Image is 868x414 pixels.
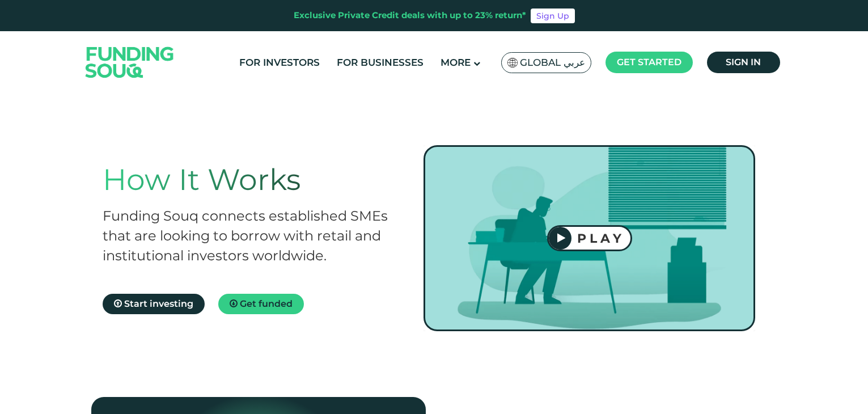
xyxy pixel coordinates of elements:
a: For Businesses [334,53,426,72]
a: Sign in [707,52,780,73]
button: PLAY [547,225,632,251]
span: Start investing [124,298,193,309]
h1: How It Works [103,162,401,197]
img: Logo [74,33,185,91]
span: Get started [617,57,681,67]
a: Start investing [103,294,205,314]
span: Get funded [240,298,293,309]
div: Exclusive Private Credit deals with up to 23% return* [294,9,526,22]
span: Global عربي [520,56,585,69]
span: Sign in [726,57,761,67]
h2: Funding Souq connects established SMEs that are looking to borrow with retail and institutional i... [103,206,401,265]
a: Sign Up [531,9,575,23]
a: For Investors [236,53,323,72]
div: PLAY [571,231,630,246]
a: Get funded [218,294,304,314]
img: SA Flag [507,58,518,67]
span: More [441,57,471,68]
